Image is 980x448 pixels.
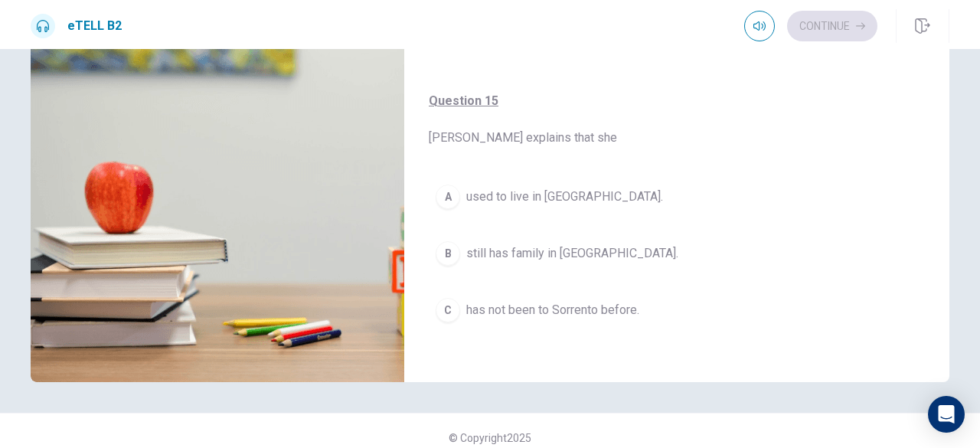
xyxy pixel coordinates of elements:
u: Question 15 [429,93,498,108]
div: B [436,241,460,266]
span: [PERSON_NAME] explains that she [429,92,925,147]
span: has not been to Sorrento before. [466,301,639,319]
img: e-TELL Listening - Part 2 [31,9,404,382]
button: Bstill has family in [GEOGRAPHIC_DATA]. [429,234,925,273]
h1: eTELL B2 [67,17,122,35]
span: still has family in [GEOGRAPHIC_DATA]. [466,244,678,263]
div: Open Intercom Messenger [928,396,965,433]
span: © Copyright 2025 [449,432,531,444]
div: C [436,298,460,322]
div: A [436,185,460,209]
button: Chas not been to Sorrento before. [429,291,925,329]
span: used to live in [GEOGRAPHIC_DATA]. [466,188,663,206]
button: Aused to live in [GEOGRAPHIC_DATA]. [429,178,925,216]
